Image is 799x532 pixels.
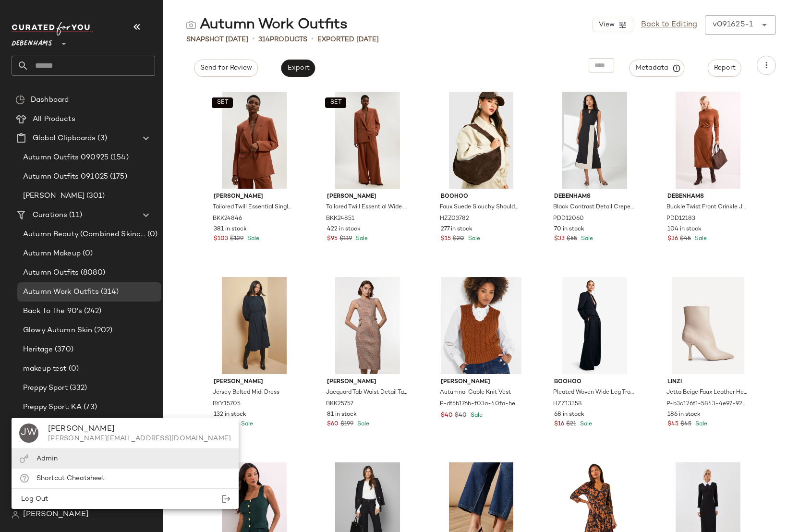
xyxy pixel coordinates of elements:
[327,420,339,429] span: $60
[239,421,253,427] span: Sale
[554,193,635,201] span: Debenhams
[23,248,81,259] span: Autumn Makeup
[85,191,105,202] span: (301)
[554,420,564,429] span: $16
[554,411,584,419] span: 68 in stock
[36,475,105,482] span: Shortcut Cheatsheet
[554,378,635,387] span: boohoo
[23,383,68,394] span: Preppy Sport
[99,287,119,298] span: (314)
[96,133,107,144] span: (3)
[578,421,592,427] span: Sale
[213,388,279,397] span: Jersey Belted Midi Dress
[680,420,691,429] span: $45
[554,235,565,243] span: $33
[667,235,678,243] span: $36
[67,363,79,375] span: (0)
[714,64,736,72] span: Report
[82,306,101,317] span: (242)
[214,411,246,419] span: 132 in stock
[15,95,25,105] img: svg%3e
[206,92,303,189] img: bkk24846_rust_xl
[194,60,258,77] button: Send for Review
[708,60,741,77] button: Report
[108,171,127,182] span: (175)
[33,133,96,144] span: Global Clipboards
[12,22,93,36] img: cfy_white_logo.C9jOOHJF.svg
[327,411,357,419] span: 81 in stock
[327,193,408,201] span: [PERSON_NAME]
[12,33,52,50] span: Debenhams
[214,235,228,243] span: $103
[23,287,99,298] span: Autumn Work Outfits
[326,203,407,212] span: Tailored Twill Essential Wide Leg Trouser
[667,420,678,429] span: $45
[441,235,451,243] span: $15
[319,92,416,189] img: bkk24851_rust_xl
[339,235,352,243] span: $119
[213,215,242,223] span: BKK24846
[693,236,707,242] span: Sale
[666,215,695,223] span: PDD12183
[252,34,254,45] span: •
[48,423,231,435] div: [PERSON_NAME]
[693,421,707,427] span: Sale
[23,363,67,375] span: makeup test
[469,412,483,419] span: Sale
[53,344,73,355] span: (370)
[23,171,108,182] span: Autumn Outfits 091025
[441,378,522,387] span: [PERSON_NAME]
[31,95,69,106] span: Dashboard
[330,99,342,106] span: SET
[92,325,112,336] span: (202)
[67,210,82,221] span: (11)
[186,35,248,45] span: Snapshot [DATE]
[327,378,408,387] span: [PERSON_NAME]
[82,402,97,413] span: (73)
[326,215,354,223] span: BKK24851
[466,236,480,242] span: Sale
[440,400,521,409] span: P-df5b176b-f03a-40fa-be49-5c1b81633784
[713,19,753,31] div: v091625-1
[667,193,749,201] span: Debenhams
[213,400,241,409] span: BYY15705
[109,152,129,163] span: (154)
[666,203,748,212] span: Buckle Twist Front Crinkle Jersey Midi Dress
[33,114,75,125] span: All Products
[593,18,633,32] button: View
[554,225,584,234] span: 70 in stock
[553,203,634,212] span: Black Contrast Detail Crepe Column Dress
[355,421,369,427] span: Sale
[186,20,196,30] img: svg%3e
[327,235,338,243] span: $95
[546,277,643,374] img: hzz13358_navy_xl
[546,92,643,189] img: pdd12060_black_xl
[553,400,582,409] span: HZZ13358
[212,97,233,108] button: SET
[641,19,697,31] a: Back to Editing
[635,64,679,73] span: Metadata
[216,99,228,106] span: SET
[660,92,756,189] img: pdd12183_ginger_xl
[23,229,145,240] span: Autumn Beauty (Combined Skincare + Makeup)
[666,400,748,409] span: P-b3c126f1-5843-4e97-9241-b22f44b750ea
[214,193,295,201] span: [PERSON_NAME]
[553,215,584,223] span: PDD12060
[579,236,593,242] span: Sale
[325,97,346,108] button: SET
[206,277,303,374] img: byy15705_navy_xl
[79,267,105,278] span: (8080)
[213,203,294,212] span: Tailored Twill Essential Single Breasted Oversized Blazer
[81,248,93,259] span: (0)
[23,402,82,413] span: Preppy Sport: KA
[186,15,348,35] div: Autumn Work Outfits
[440,388,511,397] span: Autumnal Cable Knit Vest
[258,35,307,45] div: Products
[566,420,576,429] span: $21
[21,425,37,441] span: JW
[441,411,453,420] span: $40
[23,344,53,355] span: Heritage
[567,235,577,243] span: $55
[281,60,315,77] button: Export
[667,411,701,419] span: 186 in stock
